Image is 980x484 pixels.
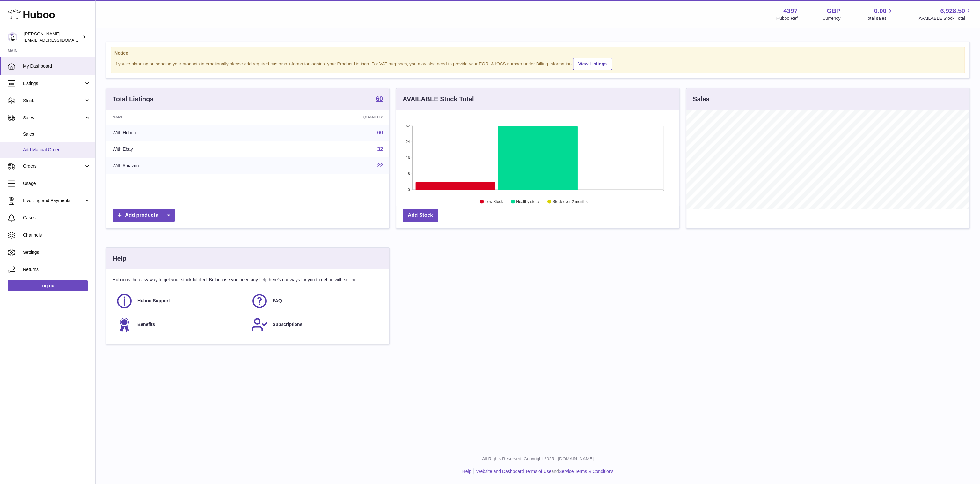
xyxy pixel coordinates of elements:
[693,95,709,103] h3: Sales
[485,200,503,204] text: Low Stock
[273,321,302,328] span: Subscriptions
[106,125,261,141] td: With Huboo
[940,7,965,15] span: 6,928.50
[137,298,170,304] span: Huboo Support
[406,124,410,128] text: 32
[559,469,614,474] a: Service Terms & Conditions
[106,110,261,125] th: Name
[23,131,91,137] span: Sales
[23,80,84,87] span: Listings
[376,95,383,103] a: 60
[408,188,410,192] text: 0
[776,15,798,21] div: Huboo Ref
[23,215,91,221] span: Cases
[406,156,410,160] text: 16
[403,95,474,103] h3: AVAILABLE Stock Total
[573,58,612,70] a: View Listings
[823,15,841,21] div: Currency
[377,130,383,135] a: 60
[23,115,84,121] span: Sales
[114,50,961,56] strong: Notice
[24,31,81,43] div: [PERSON_NAME]
[23,249,91,255] span: Settings
[874,7,887,15] span: 0.00
[827,7,840,15] strong: GBP
[476,469,551,474] a: Website and Dashboard Terms of Use
[24,37,94,42] span: [EMAIL_ADDRESS][DOMAIN_NAME]
[865,15,894,21] span: Total sales
[865,7,894,21] a: 0.00 Total sales
[114,57,961,70] div: If you're planning on sending your products internationally please add required customs informati...
[403,209,438,222] a: Add Stock
[106,141,261,158] td: With Ebay
[273,298,282,304] span: FAQ
[783,7,798,15] strong: 4397
[23,232,91,238] span: Channels
[408,172,410,176] text: 8
[251,316,380,333] a: Subscriptions
[23,63,91,69] span: My Dashboard
[106,157,261,174] td: With Amazon
[462,469,472,474] a: Help
[552,200,587,204] text: Stock over 2 months
[918,7,972,21] a: 6,928.50 AVAILABLE Stock Total
[8,32,17,42] img: drumnnbass@gmail.com
[113,95,154,103] h3: Total Listings
[116,292,245,310] a: Huboo Support
[23,163,84,169] span: Orders
[474,468,613,474] li: and
[23,198,84,204] span: Invoicing and Payments
[376,95,383,102] strong: 60
[113,254,126,263] h3: Help
[137,321,155,328] span: Benefits
[101,456,975,462] p: All Rights Reserved. Copyright 2025 - [DOMAIN_NAME]
[377,147,383,152] a: 32
[406,140,410,144] text: 24
[113,277,383,283] p: Huboo is the easy way to get your stock fulfilled. But incase you need any help here's our ways f...
[918,15,972,21] span: AVAILABLE Stock Total
[116,316,245,333] a: Benefits
[377,163,383,168] a: 22
[23,180,91,186] span: Usage
[23,267,91,273] span: Returns
[23,98,84,104] span: Stock
[261,110,389,125] th: Quantity
[251,292,380,310] a: FAQ
[8,280,88,291] a: Log out
[23,147,91,153] span: Add Manual Order
[113,209,175,222] a: Add products
[516,200,539,204] text: Healthy stock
